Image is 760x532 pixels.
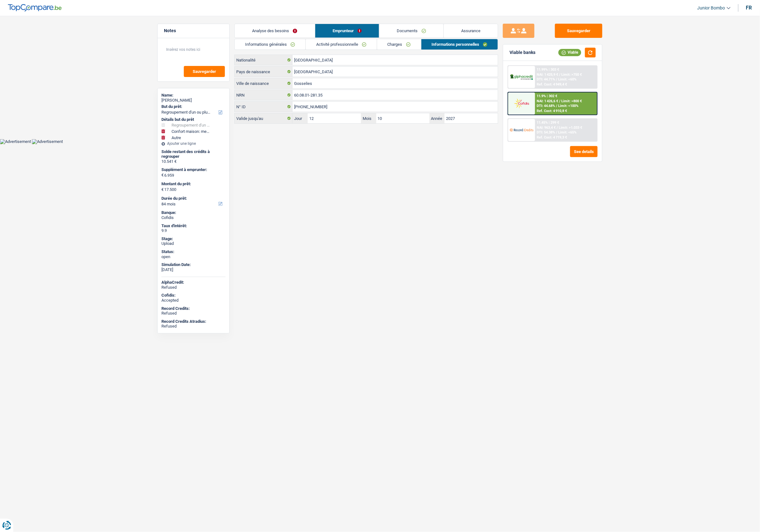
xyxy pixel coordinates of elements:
[559,126,582,130] span: Limit: >1.033 €
[161,249,226,254] div: Status:
[293,67,498,77] input: Belgique
[556,130,558,134] span: /
[161,167,224,172] label: Supplément à emprunter:
[697,5,725,11] span: Junior Bombo
[537,109,567,113] div: Ref. Cost: 4 910,8 €
[161,93,226,98] div: Name:
[161,319,226,324] div: Record Credits Atradius:
[235,113,293,123] label: Valide jusqu'au
[235,78,293,88] label: Ville de naissance
[193,69,216,74] span: Sauvegarder
[510,124,533,136] img: Record Credits
[444,24,498,38] a: Assurance
[692,3,731,13] a: Junior Bombo
[161,267,226,272] div: [DATE]
[161,236,226,241] div: Stage:
[161,241,226,246] div: Upload
[559,73,561,77] span: /
[308,113,361,123] input: JJ
[379,24,443,38] a: Documents
[562,99,582,103] span: Limit: >800 €
[556,104,558,108] span: /
[510,50,535,55] div: Viable banks
[235,55,293,65] label: Nationalité
[537,130,555,134] span: DTI: 54.38%
[161,187,164,192] span: €
[161,324,226,329] div: Refused
[306,39,377,50] a: Activité professionnelle
[293,90,498,100] input: 12.12.12-123.12
[235,102,293,112] label: N° ID
[537,73,558,77] span: NAI: 1 425,9 €
[161,210,226,215] div: Banque:
[537,99,558,103] span: NAI: 1 426,6 €
[537,94,558,98] div: 11.9% | 302 €
[293,55,498,65] input: Belgique
[164,28,223,33] h5: Notes
[161,159,226,164] div: 10.541 €
[293,102,498,112] input: 590-1234567-89
[161,223,226,228] div: Taux d'intérêt:
[537,77,555,81] span: DTI: 44.71%
[161,228,226,233] div: 9.9
[235,39,305,50] a: Informations générales
[444,113,498,123] input: AAAA
[558,77,577,81] span: Limit: <60%
[184,66,225,77] button: Sauvegarder
[376,113,430,123] input: MM
[161,98,226,103] div: [PERSON_NAME]
[161,215,226,220] div: Cofidis
[558,104,579,108] span: Limit: <100%
[557,126,558,130] span: /
[537,82,567,86] div: Ref. Cost: 4 949,4 €
[161,280,226,285] div: AlphaCredit:
[161,311,226,316] div: Refused
[161,293,226,298] div: Cofidis:
[559,99,561,103] span: /
[161,181,224,186] label: Montant du prêt:
[556,77,558,81] span: /
[746,5,752,11] div: fr
[161,173,164,178] span: €
[235,24,315,38] a: Analyse des besoins
[161,298,226,303] div: Accepted
[235,90,293,100] label: NRN
[161,262,226,267] div: Simulation Date:
[315,24,379,38] a: Emprunteur
[537,68,559,72] div: 11.99% | 303 €
[161,306,226,311] div: Record Credits:
[555,24,602,38] button: Sauvegarder
[161,196,224,201] label: Durée du prêt:
[377,39,421,50] a: Charges
[537,126,556,130] span: NAI: 963,4 €
[537,135,567,139] div: Ref. Cost: 4 719,3 €
[161,149,226,159] div: Solde restant des crédits à regrouper
[421,39,498,50] a: Informations personnelles
[510,98,533,109] img: Cofidis
[570,146,598,157] button: See details
[558,130,577,134] span: Limit: <65%
[537,104,555,108] span: DTI: 44.68%
[537,121,559,125] div: 11.45% | 299 €
[235,67,293,77] label: Pays de naissance
[562,73,582,77] span: Limit: >750 €
[161,254,226,259] div: open
[430,113,445,123] label: Année
[8,4,62,12] img: TopCompare Logo
[161,141,226,146] div: Ajouter une ligne
[361,113,376,123] label: Mois
[32,139,63,144] img: Advertisement
[161,117,226,122] div: Détails but du prêt
[558,49,581,56] div: Viable
[161,104,224,109] label: But du prêt:
[510,74,533,81] img: AlphaCredit
[293,113,308,123] label: Jour
[161,285,226,290] div: Refused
